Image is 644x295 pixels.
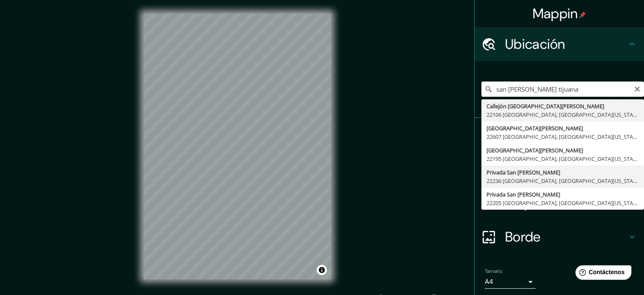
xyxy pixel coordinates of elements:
font: Borde [505,228,541,246]
font: A4 [485,277,493,286]
div: Estilo [475,152,644,186]
canvas: Mapa [144,14,331,279]
button: Claro [634,84,641,93]
div: Ubicación [475,27,644,61]
iframe: Lanzador de widgets de ayuda [569,262,635,286]
div: Disposición [475,186,644,220]
img: pin-icon.png [579,11,586,18]
font: Mappin [533,5,578,22]
button: Activar o desactivar atribución [317,265,327,275]
font: [GEOGRAPHIC_DATA][PERSON_NAME] [486,146,583,154]
font: Tamaño [485,268,502,275]
font: Privada San [PERSON_NAME] [486,169,560,176]
div: Patas [475,118,644,152]
div: Borde [475,220,644,254]
font: [GEOGRAPHIC_DATA][PERSON_NAME] [486,124,583,132]
font: Privada San [PERSON_NAME] [486,191,560,198]
font: Callejón [GEOGRAPHIC_DATA][PERSON_NAME] [486,102,604,110]
input: Elige tu ciudad o zona [481,81,644,97]
font: Ubicación [505,35,565,53]
div: A4 [485,275,536,289]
